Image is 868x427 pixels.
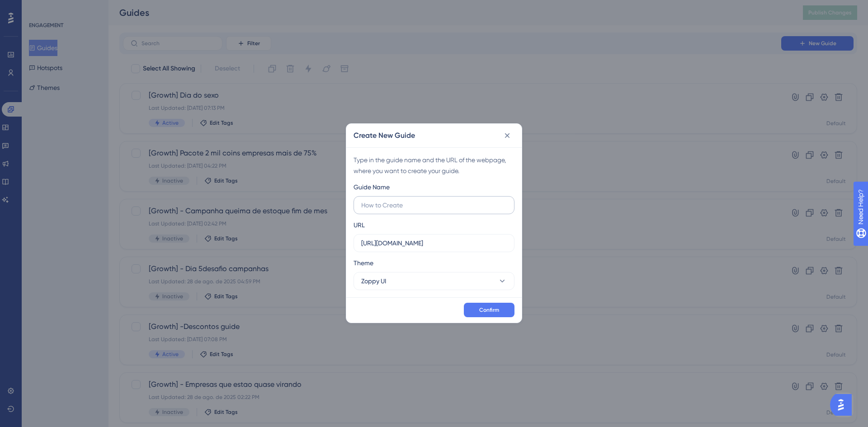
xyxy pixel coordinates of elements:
[361,200,507,210] input: How to Create
[354,130,415,141] h2: Create New Guide
[354,155,514,176] div: Type in the guide name and the URL of the webpage, where you want to create your guide.
[830,391,857,418] iframe: UserGuiding AI Assistant Launcher
[361,276,386,286] span: Zoppy UI
[354,220,365,230] div: URL
[479,306,499,314] span: Confirm
[354,182,390,192] div: Guide Name
[361,238,507,248] input: https://www.example.com
[354,258,373,268] span: Theme
[21,2,57,13] span: Need Help?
